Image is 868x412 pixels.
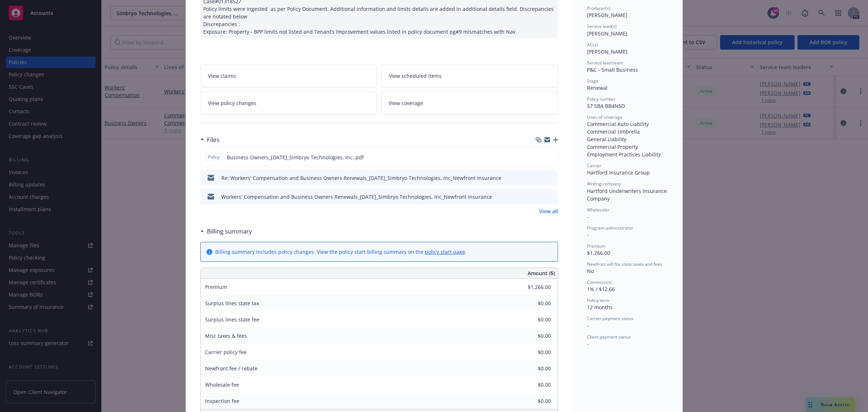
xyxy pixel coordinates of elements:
[587,135,668,143] div: General Liability
[508,282,555,293] input: 0.00
[587,78,599,84] span: Stage
[537,193,543,201] button: download file
[587,143,668,151] div: Commercial Property
[508,379,555,390] input: 0.00
[200,135,220,144] div: Files
[508,298,555,309] input: 0.00
[587,42,598,48] span: AC(s)
[587,249,610,256] span: $1,266.00
[587,286,615,293] span: 1% / $12.66
[508,396,555,407] input: 0.00
[205,349,247,356] span: Carrier policy fee
[207,135,220,144] h3: Files
[381,64,558,87] a: View scheduled items
[587,169,650,176] span: Hartford Insurance Group
[208,99,256,107] span: View policy changes
[587,231,589,238] span: -
[587,30,627,37] span: [PERSON_NAME]
[221,193,492,201] div: Workers' Compensation and Business Owners Renewals_[DATE]_Simbryo Technologies, Inc_Newfront Insu...
[587,5,610,11] span: Producer(s)
[549,193,555,201] button: preview file
[587,297,609,303] span: Policy term
[587,114,622,120] span: Lines of coverage
[548,154,555,161] button: preview file
[587,151,668,158] div: Employment Practices Liability
[208,72,236,80] span: View claims
[587,207,610,213] span: Wholesaler
[587,23,617,29] span: Service lead(s)
[537,174,543,182] button: download file
[587,340,589,347] span: -
[200,92,377,114] a: View policy changes
[207,227,252,236] h3: Billing summary
[221,174,501,182] div: Re: Workers' Compensation and Business Owners Renewals_[DATE]_Simbryo Technologies, Inc_Newfront ...
[587,225,633,231] span: Program administrator
[587,96,616,102] span: Policy number
[587,304,613,311] span: 12 months
[205,283,227,290] span: Premium
[528,269,555,277] span: Amount ($)
[587,334,631,340] span: Client payment status
[205,316,259,323] span: Surplus lines state fee
[587,315,634,321] span: Carrier payment status
[508,347,555,358] input: 0.00
[425,248,465,255] a: policy start page
[508,314,555,325] input: 0.00
[587,322,589,329] span: -
[389,72,442,80] span: View scheduled items
[587,243,605,249] span: Premium
[205,332,247,339] span: Misc taxes & fees
[215,248,467,256] div: Billing summary includes policy changes. View the policy start billing summary on the .
[587,48,627,55] span: [PERSON_NAME]
[539,207,558,215] a: View all
[508,363,555,374] input: 0.00
[587,268,594,274] span: No
[587,181,621,187] span: Writing company
[549,174,555,182] button: preview file
[587,102,625,109] span: 57 SBA BB4N5D
[381,92,558,114] a: View coverage
[205,300,259,307] span: Surplus lines state tax
[587,66,638,73] span: P&C - Small Business
[389,99,423,107] span: View coverage
[587,213,589,220] span: -
[587,120,668,128] div: Commercial Auto Liability
[200,64,377,87] a: View claims
[537,154,542,161] button: download file
[587,188,668,202] span: Hartford Underwriters Insurance Company
[205,381,239,388] span: Wholesale fee
[200,227,252,236] div: Billing summary
[207,154,221,160] span: Policy
[587,60,623,66] span: Service lead team
[587,261,662,267] span: Newfront will file state taxes and fees
[587,163,601,169] span: Carrier
[227,154,364,161] span: Business Owners_[DATE]_Simbryo Technologies, Inc..pdf
[587,84,608,91] span: Renewal
[508,331,555,341] input: 0.00
[587,128,668,135] div: Commercial Umbrella
[205,365,258,372] span: Newfront fee / rebate
[587,279,612,285] span: Commission
[205,398,239,404] span: Inspection fee
[587,12,627,18] span: [PERSON_NAME]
